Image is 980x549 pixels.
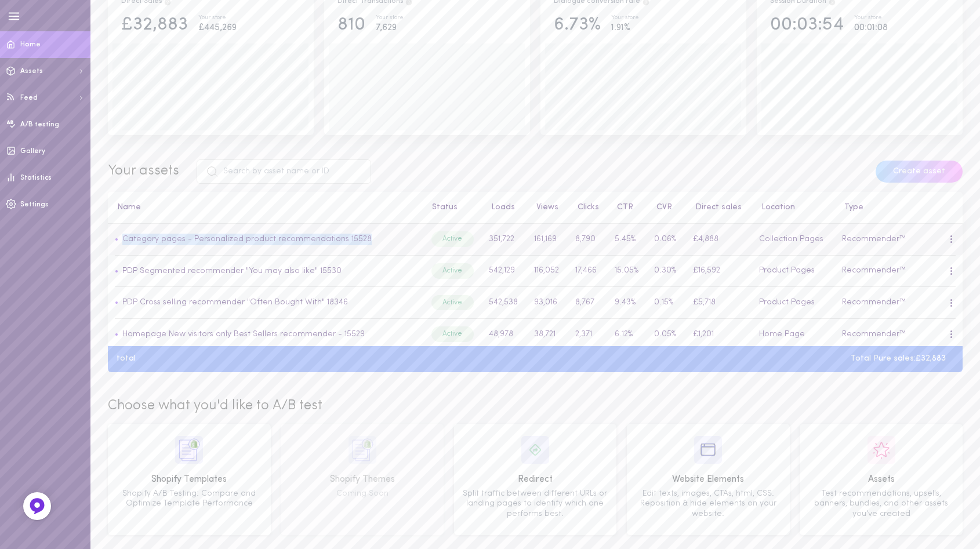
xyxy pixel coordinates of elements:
[759,235,823,243] span: Collection Pages
[111,203,141,212] button: Name
[842,330,906,339] span: Recommender™
[756,203,795,212] button: Location
[770,15,844,35] div: 00:03:54
[112,489,267,509] div: Shopify A/B Testing: Compare and Optimize Template Performance
[122,235,372,243] a: Category pages - Personalized product recommendations 15528
[868,436,895,464] img: icon
[572,203,599,212] button: Clicks
[839,203,863,212] button: Type
[648,287,686,319] td: 0.15%
[568,318,608,350] td: 2,371
[759,266,815,275] span: Product Pages
[458,472,613,487] div: Redirect
[20,68,43,75] span: Assets
[608,287,647,319] td: 9.43%
[121,15,188,35] div: £32,883
[198,21,237,35] div: £445,269
[842,235,906,243] span: Recommender™
[842,266,906,275] span: Recommender™
[842,298,906,307] span: Recommender™
[115,267,118,275] span: •
[482,287,528,319] td: 542,538
[337,15,365,35] div: 810
[686,224,752,256] td: £4,888
[686,318,752,350] td: £1,201
[112,472,267,487] div: Shopify Templates
[528,255,569,287] td: 116,052
[20,201,49,208] span: Settings
[876,161,963,183] button: Create asset
[631,472,786,487] div: Website Elements
[118,298,348,307] a: PDP Cross selling recommender "Often Bought With" 18346
[528,224,569,256] td: 161,169
[854,21,888,35] div: 00:01:08
[349,436,376,464] img: icon
[611,15,639,21] div: Your store
[528,287,569,319] td: 93,016
[20,94,38,101] span: Feed
[122,267,342,275] a: PDP Segmented recommender "You may also like" 15530
[631,489,786,519] div: Edit texts, images, CTAs, html, CSS. Reposition & hide elements on your website.
[20,148,45,155] span: Gallery
[20,121,59,128] span: A/B testing
[568,224,608,256] td: 8,790
[568,255,608,287] td: 17,466
[108,164,179,178] span: Your assets
[198,15,237,21] div: Your store
[376,21,404,35] div: 7,629
[608,224,647,256] td: 5.45%
[197,159,371,184] input: Search by asset name or ID
[554,15,601,35] div: 6.73%
[521,436,549,464] img: icon
[759,330,805,339] span: Home Page
[285,489,440,499] div: Coming Soon
[842,355,954,363] div: Total Pure sales: £32,883
[531,203,558,212] button: Views
[118,235,372,243] a: Category pages - Personalized product recommendations 15528
[118,330,365,339] a: Homepage New visitors only Best Sellers recommender - 15529
[115,330,118,339] span: •
[568,287,608,319] td: 8,767
[115,298,118,307] span: •
[115,235,118,243] span: •
[20,41,41,48] span: Home
[431,231,474,246] div: Active
[482,255,528,287] td: 542,129
[482,224,528,256] td: 351,722
[431,263,474,278] div: Active
[20,174,52,181] span: Statistics
[854,15,888,21] div: Your store
[528,318,569,350] td: 38,721
[285,472,440,487] div: Shopify Themes
[611,203,633,212] button: CTR
[376,15,404,21] div: Your store
[648,318,686,350] td: 0.05%
[108,355,144,363] div: total
[759,298,815,307] span: Product Pages
[122,330,365,339] a: Homepage New visitors only Best Sellers recommender - 15529
[118,267,342,275] a: PDP Segmented recommender "You may also like" 15530
[686,255,752,287] td: £16,592
[431,326,474,341] div: Active
[458,489,613,519] div: Split traffic between different URLs or landing pages to identify which one performs best.
[431,295,474,310] div: Active
[694,436,722,464] img: icon
[426,203,458,212] button: Status
[648,224,686,256] td: 0.06%
[108,399,322,413] span: Choose what you'd like to A/B test
[804,489,959,519] div: Test recommendations, upsells, banners, bundles, and other assets you’ve created
[686,287,752,319] td: £5,718
[28,497,46,515] img: Feedback Button
[485,203,515,212] button: Loads
[608,255,647,287] td: 15.05%
[611,21,639,35] div: 1.91%
[175,436,203,464] img: icon
[689,203,742,212] button: Direct sales
[651,203,672,212] button: CVR
[122,298,348,307] a: PDP Cross selling recommender "Often Bought With" 18346
[804,472,959,487] div: Assets
[482,318,528,350] td: 48,978
[608,318,647,350] td: 6.12%
[648,255,686,287] td: 0.30%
